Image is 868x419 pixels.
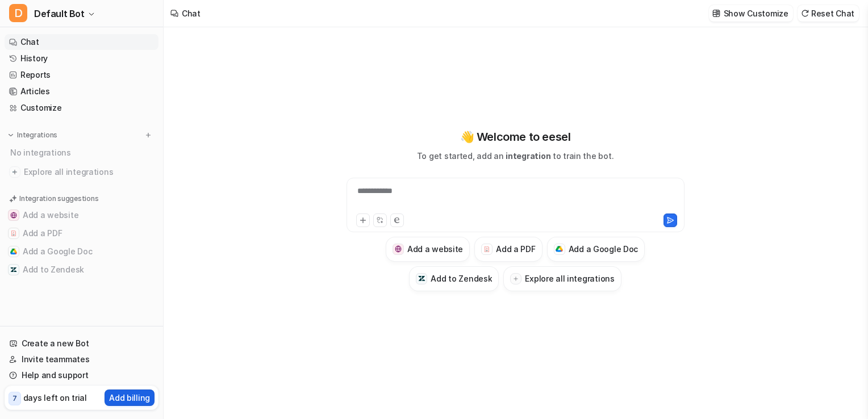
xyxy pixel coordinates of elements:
[569,243,639,255] h3: Add a Google Doc
[5,67,158,83] a: Reports
[9,166,20,178] img: explore all integrations
[496,243,535,255] h3: Add a PDF
[556,246,563,253] img: Add a Google Doc
[5,129,61,141] button: Integrations
[5,206,158,224] button: Add a websiteAdd a website
[483,246,491,253] img: Add a PDF
[5,34,158,50] a: Chat
[460,128,571,145] p: 👋 Welcome to eesel
[431,273,492,284] h3: Add to Zendesk
[109,392,150,404] p: Add billing
[7,143,158,162] div: No integrations
[7,131,15,139] img: expand menu
[34,6,85,22] span: Default Bot
[24,163,154,181] span: Explore all integrations
[506,151,550,161] span: integration
[19,194,98,204] p: Integration suggestions
[5,351,158,367] a: Invite teammates
[105,389,155,406] button: Add billing
[395,245,402,253] img: Add a website
[525,273,614,284] h3: Explore all integrations
[407,243,463,255] h3: Add a website
[12,393,17,404] p: 7
[5,367,158,383] a: Help and support
[712,9,720,18] img: customize
[801,9,809,18] img: reset
[547,237,645,262] button: Add a Google DocAdd a Google Doc
[409,266,499,291] button: Add to ZendeskAdd to Zendesk
[386,237,470,262] button: Add a websiteAdd a website
[182,7,201,19] div: Chat
[724,7,788,19] p: Show Customize
[503,266,621,291] button: Explore all integrations
[23,392,87,404] p: days left on trial
[5,51,158,66] a: History
[474,237,542,262] button: Add a PDFAdd a PDF
[10,266,17,273] img: Add to Zendesk
[5,224,158,242] button: Add a PDFAdd a PDF
[417,150,614,162] p: To get started, add an to train the bot.
[5,242,158,261] button: Add a Google DocAdd a Google Doc
[10,212,17,219] img: Add a website
[5,164,158,180] a: Explore all integrations
[798,5,859,22] button: Reset Chat
[418,275,425,282] img: Add to Zendesk
[10,230,17,237] img: Add a PDF
[5,100,158,116] a: Customize
[10,248,17,255] img: Add a Google Doc
[5,336,158,351] a: Create a new Bot
[17,131,57,140] p: Integrations
[5,83,158,99] a: Articles
[709,5,793,22] button: Show Customize
[5,261,158,279] button: Add to ZendeskAdd to Zendesk
[9,4,27,22] span: D
[144,131,152,139] img: menu_add.svg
